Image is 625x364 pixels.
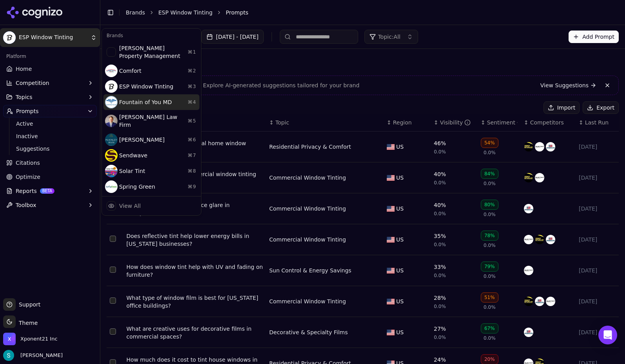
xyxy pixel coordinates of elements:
[105,115,118,127] img: Johnston Law Firm
[188,49,196,55] span: ⌘ 1
[188,118,196,124] span: ⌘ 5
[103,63,199,79] div: Comfort
[105,46,118,58] img: Byrd Property Management
[105,165,118,177] img: Solar Tint
[105,133,118,146] img: McKinley Irvin
[103,30,199,41] div: Brands
[105,96,118,108] img: Fountain of You MD
[103,110,199,132] div: [PERSON_NAME] Law Firm
[103,94,199,110] div: Fountain of You MD
[119,202,141,210] div: View All
[188,68,196,74] span: ⌘ 2
[103,163,199,179] div: Solar Tint
[188,152,196,159] span: ⌘ 7
[188,99,196,105] span: ⌘ 4
[188,168,196,174] span: ⌘ 8
[105,65,118,77] img: Comfort
[105,80,118,93] img: ESP Window Tinting
[103,79,199,94] div: ESP Window Tinting
[188,137,196,143] span: ⌘ 6
[103,179,199,195] div: Spring Green
[105,149,118,162] img: Sendwave
[101,28,201,216] div: Current brand: ESP Window Tinting
[103,148,199,163] div: Sendwave
[188,184,196,190] span: ⌘ 9
[188,83,196,90] span: ⌘ 3
[103,41,199,63] div: [PERSON_NAME] Property Management
[103,132,199,148] div: [PERSON_NAME]
[105,180,118,193] img: Spring Green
